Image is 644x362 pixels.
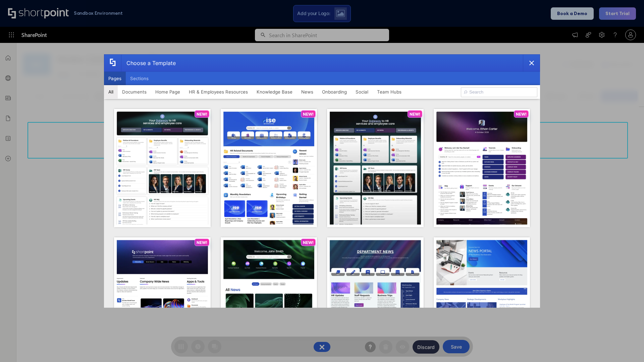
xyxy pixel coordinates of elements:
p: NEW! [303,240,314,245]
div: Choose a Template [121,55,176,71]
button: News [297,85,318,99]
button: HR & Employees Resources [184,85,252,99]
p: NEW! [410,112,420,117]
p: NEW! [516,112,527,117]
div: template selector [104,54,540,308]
button: Home Page [151,85,184,99]
p: NEW! [197,112,207,117]
button: Documents [118,85,151,99]
iframe: Chat Widget [610,330,644,362]
button: Team Hubs [373,85,406,99]
button: Pages [104,72,126,85]
button: Onboarding [318,85,351,99]
p: NEW! [197,240,207,245]
input: Search [461,87,537,97]
p: NEW! [303,112,314,117]
button: Social [351,85,373,99]
button: Sections [126,72,153,85]
button: Knowledge Base [252,85,297,99]
button: All [104,85,118,99]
